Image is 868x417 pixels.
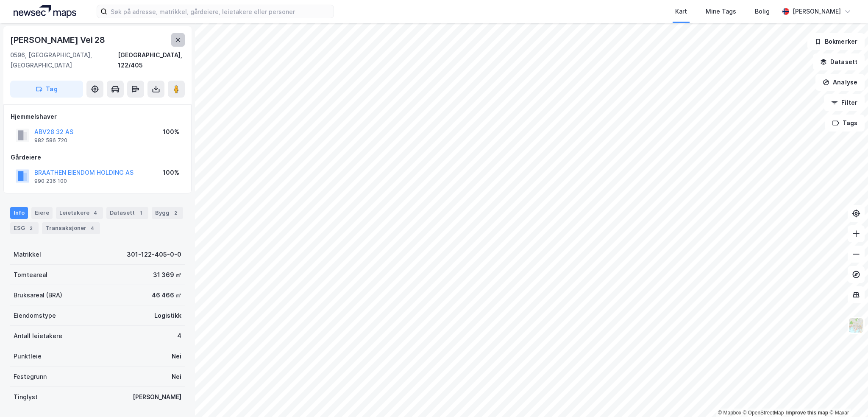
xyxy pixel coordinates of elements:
div: Hjemmelshaver [11,112,184,122]
button: Bokmerker [807,33,865,50]
div: Datasett [106,207,148,219]
div: Matrikkel [14,249,41,260]
div: Eiendomstype [14,311,56,321]
div: Punktleie [14,351,42,361]
div: Logistikk [154,311,181,321]
div: 4 [177,331,181,341]
div: 4 [88,224,97,232]
div: Tomteareal [14,270,47,280]
div: 1 [136,209,145,217]
div: 990 236 100 [34,178,67,185]
div: 0596, [GEOGRAPHIC_DATA], [GEOGRAPHIC_DATA] [10,50,118,70]
div: 100% [163,168,179,178]
div: Festegrunn [14,372,47,382]
button: Tags [825,115,865,132]
div: 301-122-405-0-0 [127,249,181,260]
div: Transaksjoner [42,222,100,234]
div: ESG [10,222,39,234]
div: 100% [163,127,179,137]
img: logo.a4113a55bc3d86da70a041830d287a7e.svg [14,5,76,18]
div: [PERSON_NAME] [793,6,841,17]
div: 4 [91,209,100,217]
button: Analyse [815,74,865,91]
a: Mapbox [718,410,741,416]
button: Datasett [813,53,865,70]
a: OpenStreetMap [743,410,784,416]
div: 2 [171,209,180,217]
div: Antall leietakere [14,331,62,341]
div: [PERSON_NAME] [133,392,181,402]
img: Z [848,317,864,333]
div: 982 586 720 [34,137,67,144]
div: Bolig [755,6,770,17]
div: Kontrollprogram for chat [826,376,868,417]
div: 31 369 ㎡ [153,270,181,280]
div: Kart [675,6,687,17]
div: Gårdeiere [11,152,184,162]
iframe: Chat Widget [826,376,868,417]
a: Improve this map [786,410,828,416]
div: Eiere [31,207,53,219]
div: Bruksareal (BRA) [14,290,62,300]
div: 2 [27,224,35,232]
div: 46 466 ㎡ [152,290,181,300]
input: Søk på adresse, matrikkel, gårdeiere, leietakere eller personer [107,5,334,18]
div: Tinglyst [14,392,38,402]
div: [PERSON_NAME] Vei 28 [10,33,107,47]
div: Nei [172,372,181,382]
div: Mine Tags [706,6,736,17]
div: Nei [172,351,181,361]
div: Leietakere [56,207,103,219]
div: Info [10,207,28,219]
div: [GEOGRAPHIC_DATA], 122/405 [118,50,185,70]
button: Filter [824,94,865,111]
div: Bygg [152,207,183,219]
button: Tag [10,81,83,98]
